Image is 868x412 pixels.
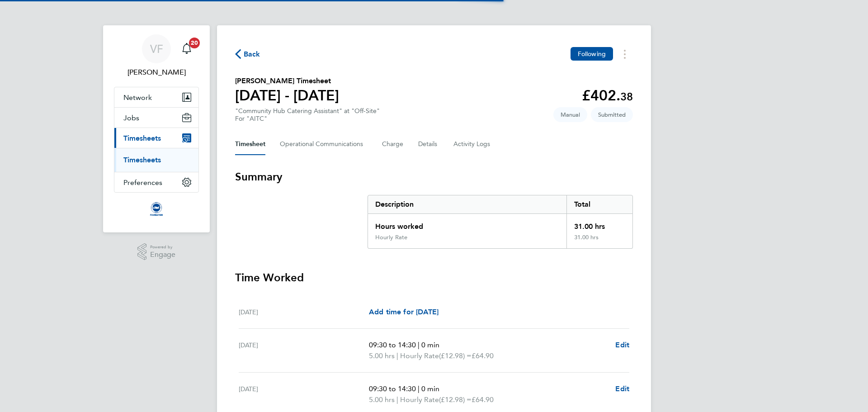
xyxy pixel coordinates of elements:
a: 20 [178,34,196,63]
div: Hourly Rate [375,234,407,241]
span: Following [578,50,606,58]
div: [DATE] [239,307,369,317]
span: This timesheet is Submitted. [591,107,633,122]
span: Edit [615,341,629,349]
span: 5.00 hrs [369,395,395,404]
button: Preferences [114,172,198,192]
button: Timesheets [114,128,198,148]
span: 5.00 hrs [369,351,395,360]
a: Add time for [DATE] [369,307,439,317]
span: 09:30 to 14:30 [369,341,416,349]
h1: [DATE] - [DATE] [235,86,339,104]
div: [DATE] [239,384,369,405]
h2: [PERSON_NAME] Timesheet [235,76,339,86]
button: Activity Logs [453,133,491,155]
button: Following [571,47,613,61]
span: Hourly Rate [400,394,439,405]
a: VF[PERSON_NAME] [114,34,199,78]
button: Back [235,48,260,60]
span: £64.90 [472,351,494,360]
div: Hours worked [368,214,566,234]
button: Timesheets Menu [617,47,633,61]
nav: Main navigation [103,25,210,232]
span: 20 [189,38,200,48]
span: Vicky Franklin [114,67,199,78]
a: Edit [615,340,629,350]
span: VF [150,43,163,55]
span: | [396,395,398,404]
button: Charge [382,133,404,155]
button: Timesheet [235,133,265,155]
span: | [418,341,420,349]
button: Operational Communications [280,133,368,155]
a: Go to home page [114,202,199,216]
span: 0 min [421,341,439,349]
img: albioninthecommunity-logo-retina.png [149,202,164,216]
div: Description [368,195,566,213]
a: Timesheets [123,156,161,164]
button: Details [418,133,439,155]
span: Preferences [123,178,162,187]
span: 09:30 to 14:30 [369,384,416,393]
div: Summary [368,195,633,249]
span: Network [123,93,152,102]
span: Powered by [150,243,175,251]
span: Timesheets [123,134,161,142]
span: Back [244,49,260,60]
app-decimal: £402. [582,87,633,104]
span: 0 min [421,384,439,393]
span: Jobs [123,114,139,122]
div: [DATE] [239,340,369,361]
div: For "AITC" [235,115,380,123]
span: Add time for [DATE] [369,308,439,316]
span: £64.90 [472,395,494,404]
div: "Community Hub Catering Assistant" at "Off-Site" [235,107,380,123]
div: Total [566,195,632,213]
span: (£12.98) = [439,395,472,404]
a: Powered byEngage [137,243,176,260]
div: 31.00 hrs [566,234,632,248]
span: This timesheet was manually created. [553,107,587,122]
span: Hourly Rate [400,350,439,361]
div: 31.00 hrs [566,214,632,234]
h3: Summary [235,170,633,184]
h3: Time Worked [235,270,633,285]
span: Edit [615,384,629,393]
span: 38 [620,90,633,103]
span: (£12.98) = [439,351,472,360]
span: Engage [150,251,175,259]
div: Timesheets [114,148,198,172]
span: | [418,384,420,393]
button: Jobs [114,108,198,128]
a: Edit [615,384,629,394]
button: Network [114,87,198,107]
span: | [396,351,398,360]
